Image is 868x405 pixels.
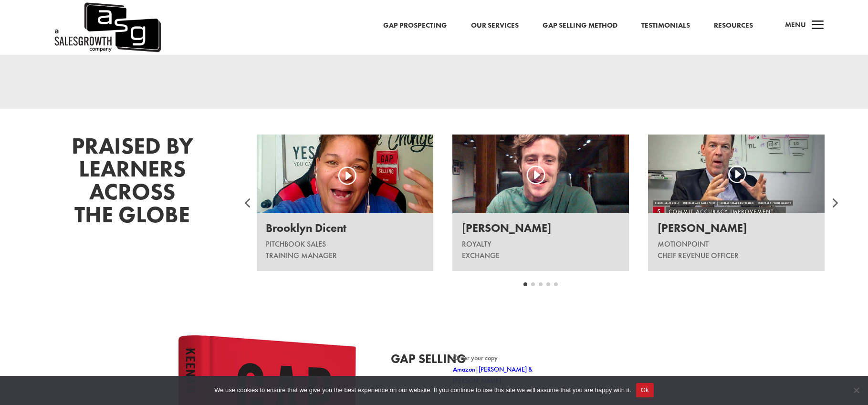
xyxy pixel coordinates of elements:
[851,385,861,395] span: No
[266,239,423,261] p: Pitchbook Sales Training Manager
[641,20,690,32] a: Testimonials
[43,135,221,231] h4: PRAISED BY LEARNERS ACROSS THE GLOBE
[383,20,447,32] a: Gap Prospecting
[785,20,806,30] span: Menu
[658,239,815,261] div: Motionpoint Cheif Revenue Officer
[808,16,827,35] span: a
[266,223,423,239] h4: Brooklyn Dicent
[462,239,619,261] div: Royalty Exchange
[453,353,548,386] p: Order your copy |
[453,365,475,374] a: Amazon
[391,353,453,370] h2: Gap Selling
[543,20,617,32] a: Gap Selling Method
[714,20,753,32] a: Resources
[471,20,519,32] a: Our Services
[214,385,631,395] span: We use cookies to ensure that we give you the best experience on our website. If you continue to ...
[462,223,619,239] h4: [PERSON_NAME]
[453,365,533,385] a: [PERSON_NAME] & [PERSON_NAME]
[636,383,654,397] button: Ok
[658,223,815,239] h4: [PERSON_NAME]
